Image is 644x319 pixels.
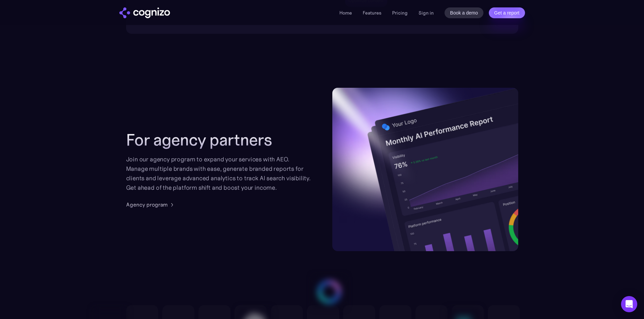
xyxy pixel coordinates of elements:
[392,10,408,16] a: Pricing
[119,7,170,18] a: home
[126,201,176,209] a: Agency program
[126,130,312,149] h2: For agency partners
[119,7,170,18] img: cognizo logo
[339,10,352,16] a: Home
[419,9,434,17] a: Sign in
[445,7,483,18] a: Book a demo
[126,155,312,192] div: Join our agency program to expand your services with AEO. Manage multiple brands with ease, gener...
[489,7,525,18] a: Get a report
[621,296,637,312] div: Open Intercom Messenger
[363,10,381,16] a: Features
[126,201,168,209] div: Agency program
